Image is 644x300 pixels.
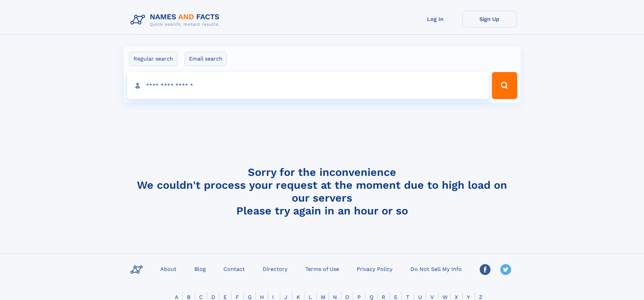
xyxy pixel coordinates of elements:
a: Blog [192,264,209,274]
a: Terms of Use [303,264,342,274]
input: search input [127,72,489,99]
img: Logo Names and Facts [128,11,225,29]
img: Twitter [500,264,511,275]
a: Sign Up [462,11,517,27]
a: Log In [408,11,462,27]
a: Directory [260,264,290,274]
label: Email search [185,52,227,66]
a: Do Not Sell My Info [408,264,464,274]
a: About [158,264,179,274]
h4: Sorry for the inconvenience We couldn't process your request at the moment due to high load on ou... [128,166,517,217]
a: Privacy Policy [354,264,395,274]
label: Regular search [129,52,177,66]
a: Contact [221,264,247,274]
button: Search Button [492,72,517,99]
img: Facebook [480,264,491,275]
